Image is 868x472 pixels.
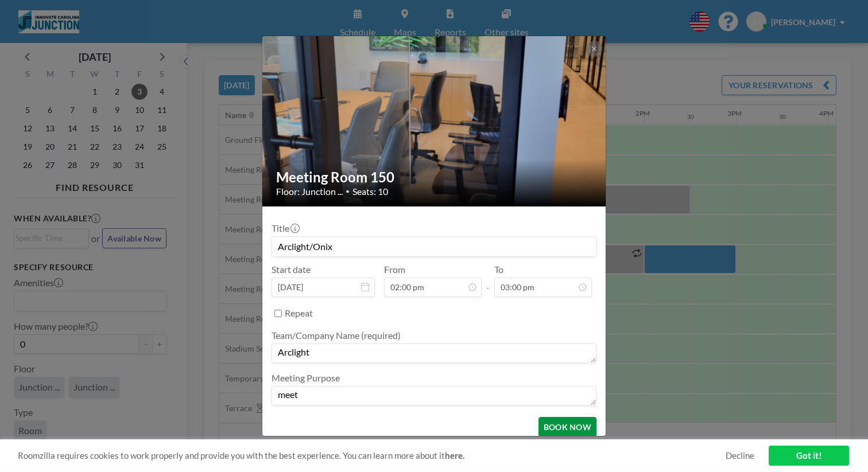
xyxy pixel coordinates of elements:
[769,446,849,466] a: Got it!
[346,187,350,196] span: •
[352,186,388,197] span: Seats: 10
[726,450,754,461] a: Decline
[486,268,490,293] span: -
[276,169,593,186] h2: Meeting Room 150
[538,417,596,437] button: BOOK NOW
[262,35,607,208] img: 537.jpg
[272,330,401,341] label: Team/Company Name (required)
[18,450,726,461] span: Roomzilla requires cookies to work properly and provide you with the best experience. You can lea...
[276,186,343,197] span: Floor: Junction ...
[272,372,340,384] label: Meeting Purpose
[272,223,299,234] label: Title
[384,264,405,275] label: From
[494,264,503,275] label: To
[272,237,596,256] input: Evan's reservation
[285,307,313,319] label: Repeat
[272,264,311,275] label: Start date
[445,450,464,461] a: here.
